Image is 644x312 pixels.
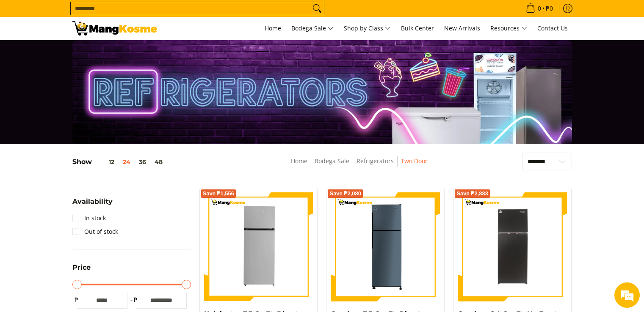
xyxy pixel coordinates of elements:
span: ₱0 [544,5,554,11]
a: Shop by Class [340,17,395,40]
img: Condura 6.4 Cu. Ft. No Frost Inverter Refrigerator, Dark Inox, CNF198i (Class A) [458,192,567,301]
span: Bulk Center [401,24,434,32]
a: In stock [72,211,106,225]
span: Save ₱1,556 [203,191,235,196]
button: 24 [119,159,135,165]
button: Search [310,2,324,15]
span: 0 [536,5,542,11]
h5: Show [72,158,167,166]
button: 48 [150,159,167,165]
a: Home [291,157,307,165]
span: Save ₱2,080 [329,191,361,196]
span: Two Door [401,156,428,167]
span: Contact Us [537,24,568,32]
a: Out of stock [72,225,118,238]
a: Refrigerators [357,157,394,165]
img: Kelvinator 7.3 Cu.Ft. Direct Cool KLC Manual Defrost Standard Refrigerator (Silver) (Class A) [204,192,313,301]
nav: Breadcrumbs [230,156,488,175]
img: condura-direct-cool-7.5-cubic-feet-2-door-manual-defrost-inverter-ref-iron-gray-full-view-mang-kosme [331,192,440,301]
summary: Open [72,198,113,211]
a: Bodega Sale [315,157,349,165]
span: • [523,4,556,13]
a: Home [260,17,285,40]
a: Resources [486,17,531,40]
span: Home [265,24,281,32]
button: 12 [92,159,119,165]
span: ₱ [132,296,140,304]
button: 36 [135,159,150,165]
a: Bodega Sale [287,17,338,40]
summary: Open [72,264,91,277]
span: Bodega Sale [291,23,334,34]
span: Shop by Class [344,23,391,34]
a: New Arrivals [440,17,484,40]
nav: Main Menu [166,17,572,40]
span: ₱ [72,296,81,304]
img: Bodega Sale Refrigerator l Mang Kosme: Home Appliances Warehouse Sale Two Door [72,21,157,36]
span: Availability [72,198,113,205]
a: Bulk Center [397,17,438,40]
span: Save ₱2,883 [456,191,488,196]
span: Resources [490,23,527,34]
span: New Arrivals [444,24,480,32]
span: Price [72,264,91,271]
a: Contact Us [533,17,572,40]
